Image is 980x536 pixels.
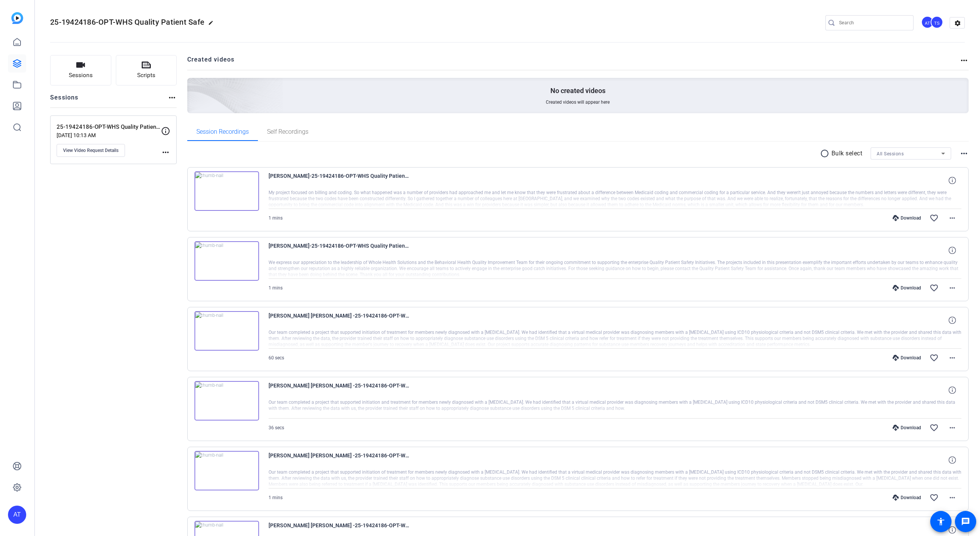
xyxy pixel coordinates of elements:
[877,151,904,157] span: All Sessions
[929,423,939,432] mat-icon: favorite_border
[8,506,26,524] div: AT
[269,381,409,399] span: [PERSON_NAME] [PERSON_NAME] -25-19424186-OPT-WHS Quality Patient Safe-25-19424186-OPT-WHS Quality...
[931,16,944,29] ngx-avatar: Tilt Studios
[194,311,259,351] img: thumb-nail
[931,16,943,28] div: TS
[194,381,259,421] img: thumb-nail
[102,3,283,168] img: Creted videos background
[187,55,960,70] h2: Created videos
[961,517,970,526] mat-icon: message
[921,16,934,29] ngx-avatar: Abraham Turcotte
[194,171,259,211] img: thumb-nail
[57,144,125,157] button: View Video Request Details
[50,17,204,27] span: 25-19424186-OPT-WHS Quality Patient Safe
[196,129,249,135] span: Session Recordings
[929,213,939,223] mat-icon: favorite_border
[69,71,93,80] span: Sessions
[57,132,161,138] p: [DATE] 10:13 AM
[959,56,969,65] mat-icon: more_horiz
[269,311,409,329] span: [PERSON_NAME] [PERSON_NAME] -25-19424186-OPT-WHS Quality Patient Safe-25-19424186-OPT-WHS Quality...
[269,241,409,259] span: [PERSON_NAME]-25-19424186-OPT-WHS Quality Patient Safe-25-19424186-OPT-WHS Quality Patient Safety...
[269,451,409,469] span: [PERSON_NAME] [PERSON_NAME] -25-19424186-OPT-WHS Quality Patient Safe-25-19424186-OPT-WHS Quality...
[889,285,925,291] div: Download
[137,71,155,80] span: Scripts
[50,93,79,108] h2: Sessions
[831,149,863,158] p: Bulk select
[269,425,284,430] span: 36 secs
[889,215,925,221] div: Download
[929,353,939,362] mat-icon: favorite_border
[948,283,957,293] mat-icon: more_horiz
[936,517,945,526] mat-icon: accessibility
[168,93,177,102] mat-icon: more_horiz
[948,353,957,362] mat-icon: more_horiz
[50,55,111,85] button: Sessions
[546,99,610,105] span: Created videos will appear here
[194,451,259,490] img: thumb-nail
[194,241,259,281] img: thumb-nail
[921,16,934,28] div: AT
[948,213,957,223] mat-icon: more_horiz
[208,20,217,29] mat-icon: edit
[820,149,831,158] mat-icon: radio_button_unchecked
[839,18,907,27] input: Search
[63,147,119,153] span: View Video Request Details
[889,355,925,361] div: Download
[267,129,308,135] span: Self Recordings
[550,86,605,95] p: No created videos
[269,215,283,221] span: 1 mins
[116,55,177,85] button: Scripts
[269,355,284,360] span: 60 secs
[57,123,161,131] p: 25-19424186-OPT-WHS Quality Patient Safety
[269,285,283,291] span: 1 mins
[269,171,409,190] span: [PERSON_NAME]-25-19424186-OPT-WHS Quality Patient Safe-25-19424186-OPT-WHS Quality Patient Safety...
[929,493,939,502] mat-icon: favorite_border
[948,423,957,432] mat-icon: more_horiz
[269,495,283,500] span: 1 mins
[889,495,925,501] div: Download
[161,148,170,157] mat-icon: more_horiz
[929,283,939,293] mat-icon: favorite_border
[948,493,957,502] mat-icon: more_horiz
[959,149,969,158] mat-icon: more_horiz
[889,425,925,431] div: Download
[11,12,23,24] img: blue-gradient.svg
[950,17,965,29] mat-icon: settings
